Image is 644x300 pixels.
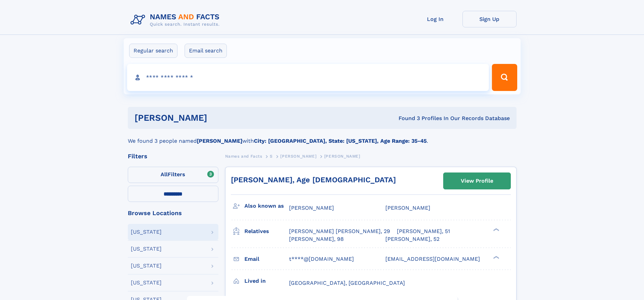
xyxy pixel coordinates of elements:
[131,229,162,235] div: [US_STATE]
[462,11,517,27] a: Sign Up
[289,228,390,235] a: [PERSON_NAME] [PERSON_NAME], 29
[324,154,360,159] span: [PERSON_NAME]
[185,44,227,58] label: Email search
[444,173,510,189] a: View Profile
[289,235,344,243] a: [PERSON_NAME], 98
[492,255,500,259] div: ❯
[128,167,218,183] label: Filters
[385,256,480,262] span: [EMAIL_ADDRESS][DOMAIN_NAME]
[280,152,316,160] a: [PERSON_NAME]
[397,228,450,235] a: [PERSON_NAME], 51
[128,153,218,159] div: Filters
[129,44,177,58] label: Regular search
[385,235,439,243] a: [PERSON_NAME], 52
[270,152,273,160] a: S
[280,154,316,159] span: [PERSON_NAME]
[244,226,289,237] h3: Relatives
[161,171,168,178] span: All
[244,275,289,287] h3: Lived in
[231,176,396,184] a: [PERSON_NAME], Age [DEMOGRAPHIC_DATA]
[131,246,162,252] div: [US_STATE]
[385,205,430,211] span: [PERSON_NAME]
[131,263,162,269] div: [US_STATE]
[289,205,334,211] span: [PERSON_NAME]
[492,64,517,91] button: Search Button
[128,210,218,216] div: Browse Locations
[270,154,273,159] span: S
[408,11,462,27] a: Log In
[492,228,500,232] div: ❯
[131,280,162,285] div: [US_STATE]
[128,11,225,29] img: Logo Names and Facts
[244,200,289,212] h3: Also known as
[289,280,405,286] span: [GEOGRAPHIC_DATA], [GEOGRAPHIC_DATA]
[254,138,427,144] b: City: [GEOGRAPHIC_DATA], State: [US_STATE], Age Range: 35-45
[135,114,303,122] h1: [PERSON_NAME]
[461,173,493,189] div: View Profile
[197,138,242,144] b: [PERSON_NAME]
[244,253,289,265] h3: Email
[303,115,510,122] div: Found 3 Profiles In Our Records Database
[128,129,517,145] div: We found 3 people named with .
[127,64,489,91] input: search input
[225,152,262,160] a: Names and Facts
